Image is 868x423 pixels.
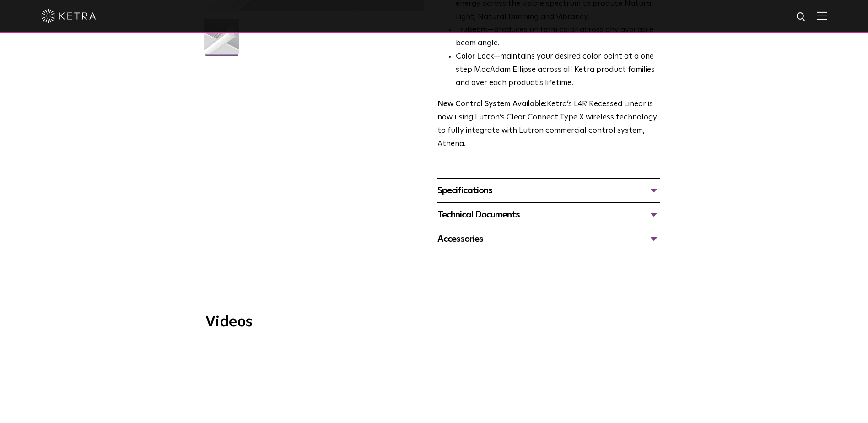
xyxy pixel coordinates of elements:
[437,98,660,151] p: Ketra’s L4R Recessed Linear is now using Lutron’s Clear Connect Type X wireless technology to ful...
[456,53,494,60] strong: Color Lock
[205,315,663,330] h3: Videos
[817,11,827,20] img: Hamburger%20Nav.svg
[456,24,660,50] li: —produces uniform color across any available beam angle.
[437,207,660,222] div: Technical Documents
[437,232,660,246] div: Accessories
[437,183,660,198] div: Specifications
[41,9,96,23] img: ketra-logo-2019-white
[796,11,807,23] img: search icon
[204,19,239,61] img: L4R-2021-Web-Square
[437,100,547,108] strong: New Control System Available:
[456,50,660,90] li: —maintains your desired color point at a one step MacAdam Ellipse across all Ketra product famili...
